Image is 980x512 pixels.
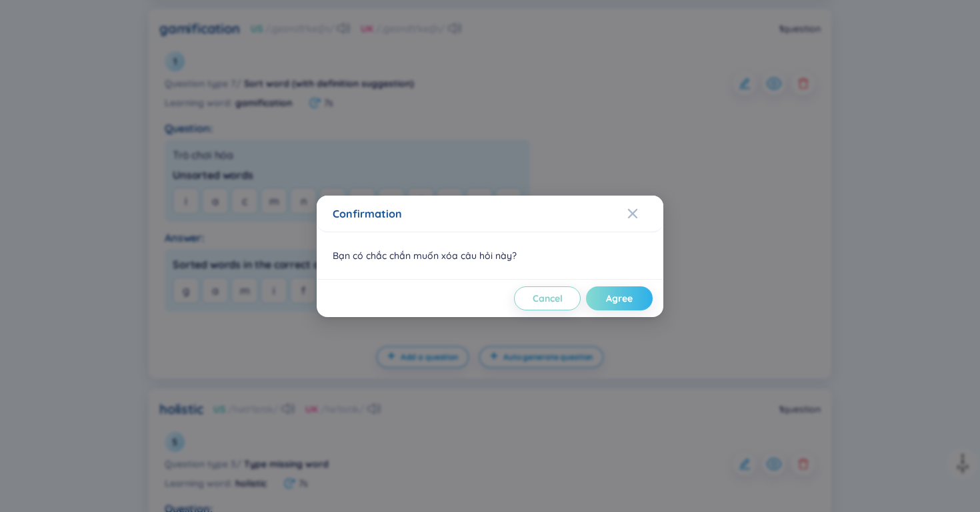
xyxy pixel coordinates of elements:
[317,232,663,279] div: Bạn có chắc chắn muốn xóa câu hỏi này?
[514,286,581,310] button: Cancel
[333,206,647,221] div: Confirmation
[627,196,663,232] button: Close
[533,292,563,305] span: Cancel
[586,286,653,310] button: Agree
[606,292,633,305] span: Agree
